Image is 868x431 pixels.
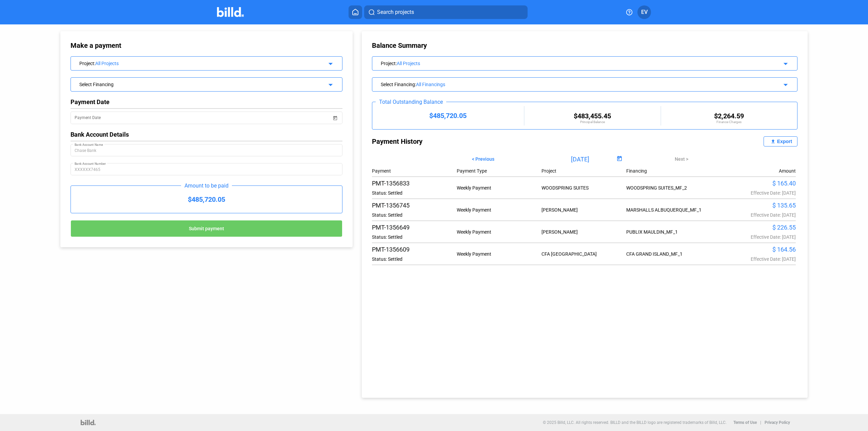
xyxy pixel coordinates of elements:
[81,420,95,425] img: logo
[381,59,748,66] div: Project
[396,61,397,66] span: :
[372,246,457,253] div: PMT-1356609
[781,59,789,67] mat-icon: arrow_drop_down
[415,82,416,87] span: :
[525,120,660,124] div: Principal Balance
[95,61,308,66] div: All Projects
[372,224,457,231] div: PMT-1356649
[94,61,95,66] span: :
[541,185,626,191] div: WOODSPRING SUITES
[733,420,757,425] b: Terms of Use
[457,207,541,213] div: Weekly Payment
[711,224,796,231] div: $ 226.55
[711,256,796,262] div: Effective Date: [DATE]
[637,5,651,19] button: EV
[711,212,796,218] div: Effective Date: [DATE]
[372,202,457,209] div: PMT-1356745
[381,80,748,87] div: Select Financing
[416,82,748,87] div: All Financings
[372,234,457,240] div: Status: Settled
[457,185,541,191] div: Weekly Payment
[615,155,624,164] button: Open calendar
[71,220,342,237] button: Submit payment
[626,229,711,235] div: PUBLIX MAULDIN_MF_1
[711,234,796,240] div: Effective Date: [DATE]
[467,153,499,165] button: < Previous
[372,212,457,218] div: Status: Settled
[661,112,797,120] div: $2,264.59
[777,139,792,144] div: Export
[79,80,308,87] div: Select Financing
[626,207,711,213] div: MARSHALLS ALBUQUERQUE_MF_1
[541,229,626,235] div: [PERSON_NAME]
[765,420,790,425] b: Privacy Policy
[372,136,585,146] div: Payment History
[541,207,626,213] div: [PERSON_NAME]
[372,41,797,50] div: Balance Summary
[71,131,342,138] div: Bank Account Details
[372,180,457,187] div: PMT-1356833
[711,190,796,196] div: Effective Date: [DATE]
[764,136,797,146] button: Export
[675,156,688,162] span: Next >
[71,98,342,105] div: Payment Date
[457,229,541,235] div: Weekly Payment
[457,251,541,257] div: Weekly Payment
[525,112,660,120] div: $483,455.45
[781,80,789,88] mat-icon: arrow_drop_down
[325,59,334,67] mat-icon: arrow_drop_down
[641,8,648,16] span: EV
[769,137,777,145] mat-icon: file_upload
[760,420,761,425] p: |
[541,251,626,257] div: CFA [GEOGRAPHIC_DATA]
[472,156,494,162] span: < Previous
[670,153,693,165] button: Next >
[376,99,446,105] div: Total Outstanding Balance
[372,256,457,262] div: Status: Settled
[457,168,541,174] div: Payment Type
[189,226,224,232] span: Submit payment
[661,120,797,124] div: Finance Charges
[364,5,528,19] button: Search projects
[325,80,334,88] mat-icon: arrow_drop_down
[711,246,796,253] div: $ 164.56
[372,168,457,174] div: Payment
[181,182,232,189] div: Amount to be paid
[397,61,748,66] div: All Projects
[779,168,796,174] div: Amount
[711,202,796,209] div: $ 135.65
[541,168,626,174] div: Project
[372,190,457,196] div: Status: Settled
[626,251,711,257] div: CFA GRAND ISLAND_MF_1
[543,420,727,425] p: © 2025 Billd, LLC. All rights reserved. BILLD and the BILLD logo are registered trademarks of Bil...
[372,112,524,120] div: $485,720.05
[217,7,244,17] img: Billd Company Logo
[626,185,711,191] div: WOODSPRING SUITES_MF_2
[377,8,414,16] span: Search projects
[79,59,308,66] div: Project
[332,111,339,117] button: Open calendar
[626,168,711,174] div: Financing
[71,186,342,213] div: $485,720.05
[71,41,234,50] div: Make a payment
[711,180,796,187] div: $ 165.40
